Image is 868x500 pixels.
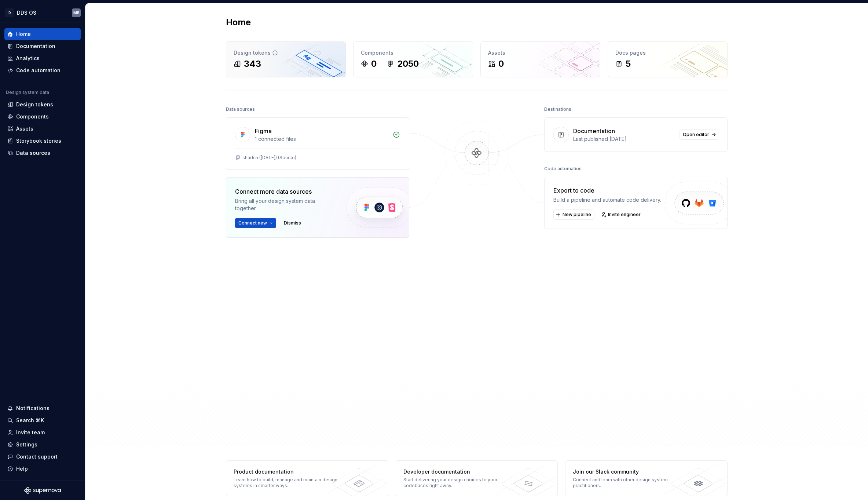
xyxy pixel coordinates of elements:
[563,212,591,218] span: New pipeline
[608,41,728,77] a: Docs pages5
[234,477,340,489] div: Learn how to build, manage and maintain design systems in smarter ways.
[238,220,267,226] span: Connect new
[4,52,81,64] a: Analytics
[24,487,61,494] svg: Supernova Logo
[680,129,718,140] a: Open editor
[16,67,61,74] div: Code automation
[403,468,510,475] div: Developer documentation
[396,460,558,496] a: Developer documentationStart delivering your design choices to your codebases right away.
[4,99,81,110] a: Design tokens
[488,49,593,56] div: Assets
[353,41,473,77] a: Components02050
[573,127,615,135] div: Documentation
[281,218,304,228] button: Dismiss
[608,212,641,218] span: Invite engineer
[244,58,261,70] div: 343
[17,9,36,17] div: DDS OS
[498,58,504,70] div: 0
[234,468,340,475] div: Product documentation
[4,439,81,450] a: Settings
[4,28,81,40] a: Home
[397,58,419,70] div: 2050
[4,415,81,426] button: Search ⌘K
[573,468,680,475] div: Join our Slack community
[544,104,571,114] div: Destinations
[4,402,81,414] button: Notifications
[615,49,720,56] div: Docs pages
[255,127,272,135] div: Figma
[4,463,81,475] button: Help
[16,137,61,145] div: Storybook stories
[626,58,631,70] div: 5
[226,104,255,114] div: Data sources
[371,58,377,70] div: 0
[544,164,582,174] div: Code automation
[16,453,58,460] div: Contact support
[553,186,661,195] div: Export to code
[16,149,50,157] div: Data sources
[73,10,80,16] div: MB
[599,209,644,220] a: Invite engineer
[4,40,81,52] a: Documentation
[16,441,37,448] div: Settings
[16,405,50,412] div: Notifications
[6,90,49,95] div: Design system data
[4,65,81,76] a: Code automation
[4,427,81,438] a: Invite team
[16,125,33,132] div: Assets
[16,465,28,472] div: Help
[16,101,53,108] div: Design tokens
[4,111,81,123] a: Components
[4,147,81,159] a: Data sources
[5,8,14,17] div: D
[226,117,409,170] a: Figma1 connected filesshadcn ([DATE]) (Source)
[16,429,45,436] div: Invite team
[16,55,40,62] div: Analytics
[235,187,334,196] div: Connect more data sources
[226,17,251,28] h2: Home
[234,49,338,56] div: Design tokens
[361,49,465,56] div: Components
[16,30,31,38] div: Home
[403,477,510,489] div: Start delivering your design choices to your codebases right away.
[553,209,594,220] button: New pipeline
[573,477,680,489] div: Connect and learn with other design system practitioners.
[255,135,388,143] div: 1 connected files
[226,41,346,77] a: Design tokens343
[480,41,600,77] a: Assets0
[4,135,81,147] a: Storybook stories
[683,132,709,138] span: Open editor
[565,460,728,496] a: Join our Slack communityConnect and learn with other design system practitioners.
[4,123,81,135] a: Assets
[235,218,276,228] button: Connect new
[284,220,301,226] span: Dismiss
[242,155,296,161] div: shadcn ([DATE]) (Source)
[16,417,44,424] div: Search ⌘K
[4,451,81,463] button: Contact support
[573,135,675,143] div: Last published [DATE]
[553,196,661,204] div: Build a pipeline and automate code delivery.
[1,5,84,21] button: DDDS OSMB
[235,197,334,212] div: Bring all your design system data together.
[226,460,388,496] a: Product documentationLearn how to build, manage and maintain design systems in smarter ways.
[16,113,49,120] div: Components
[16,43,55,50] div: Documentation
